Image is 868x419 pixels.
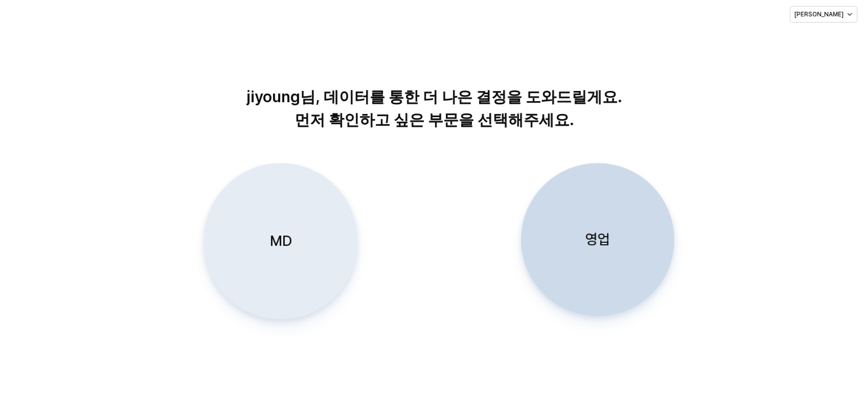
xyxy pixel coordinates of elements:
[270,231,292,250] p: MD
[794,10,843,18] p: [PERSON_NAME]
[521,163,674,316] button: 영업
[585,230,610,249] p: 영업
[790,6,857,22] button: [PERSON_NAME]
[173,85,695,131] p: jiyoung님, 데이터를 통한 더 나은 결정을 도와드릴게요. 먼저 확인하고 싶은 부문을 선택해주세요.
[204,163,357,319] button: MD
